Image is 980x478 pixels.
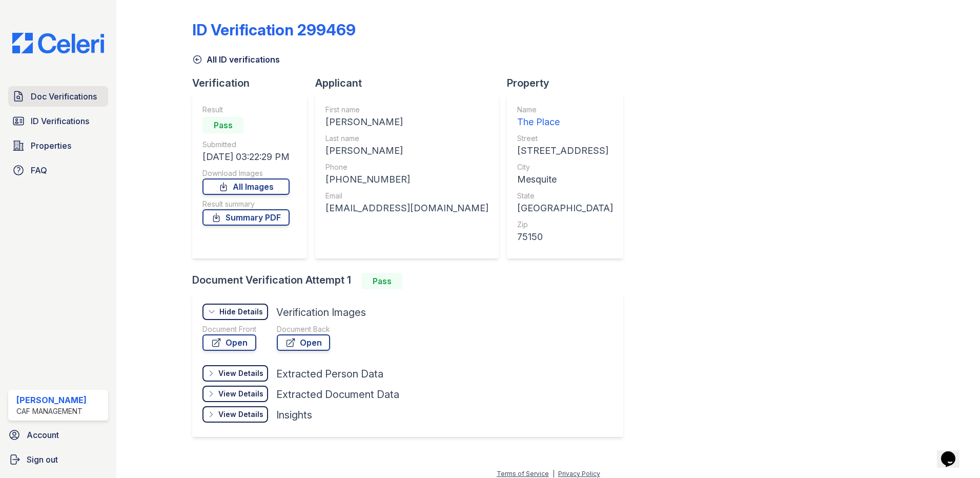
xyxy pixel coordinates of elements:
[497,470,549,477] a: Terms of Service
[218,368,263,379] div: View Details
[276,305,366,320] div: Verification Images
[202,150,290,164] div: [DATE] 03:22:29 PM
[517,105,613,115] div: Name
[4,449,112,470] a: Sign out
[325,172,488,187] div: [PHONE_NUMBER]
[517,105,613,129] a: Name The Place
[553,470,555,477] div: |
[202,209,290,226] a: Summary PDF
[517,201,613,215] div: [GEOGRAPHIC_DATA]
[192,53,280,66] a: All ID verifications
[8,135,108,156] a: Properties
[192,21,356,39] div: ID Verification 299469
[558,470,600,477] a: Privacy Policy
[325,191,488,201] div: Email
[517,144,613,158] div: [STREET_ADDRESS]
[315,76,507,90] div: Applicant
[277,334,330,351] a: Open
[202,105,290,115] div: Result
[517,162,613,172] div: City
[8,111,108,131] a: ID Verifications
[31,140,71,152] span: Properties
[27,429,59,441] span: Account
[517,172,613,187] div: Mesquite
[202,168,290,178] div: Download Images
[27,453,58,466] span: Sign out
[325,201,488,215] div: [EMAIL_ADDRESS][DOMAIN_NAME]
[276,387,399,402] div: Extracted Document Data
[202,178,290,195] a: All Images
[202,117,243,133] div: Pass
[8,160,108,181] a: FAQ
[202,199,290,209] div: Result summary
[276,367,383,381] div: Extracted Person Data
[4,33,112,53] img: CE_Logo_Blue-a8612792a0a2168367f1c8372b55b34899dd931a85d93a1a3d3e32e68fde9ad4.png
[202,334,256,351] a: Open
[325,105,488,115] div: First name
[16,394,87,406] div: [PERSON_NAME]
[31,90,97,103] span: Doc Verifications
[325,162,488,172] div: Phone
[325,115,488,129] div: [PERSON_NAME]
[517,133,613,144] div: Street
[361,273,402,289] div: Pass
[507,76,631,90] div: Property
[325,133,488,144] div: Last name
[517,220,613,230] div: Zip
[276,408,312,422] div: Insights
[218,389,263,399] div: View Details
[192,76,315,90] div: Verification
[192,273,631,289] div: Document Verification Attempt 1
[202,140,290,150] div: Submitted
[31,164,47,176] span: FAQ
[218,409,263,420] div: View Details
[4,425,112,445] a: Account
[277,324,330,334] div: Document Back
[517,191,613,201] div: State
[937,437,970,468] iframe: chat widget
[517,230,613,244] div: 75150
[202,324,256,334] div: Document Front
[16,406,87,416] div: CAF Management
[219,307,263,317] div: Hide Details
[8,86,108,107] a: Doc Verifications
[31,115,89,127] span: ID Verifications
[517,115,613,129] div: The Place
[325,144,488,158] div: [PERSON_NAME]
